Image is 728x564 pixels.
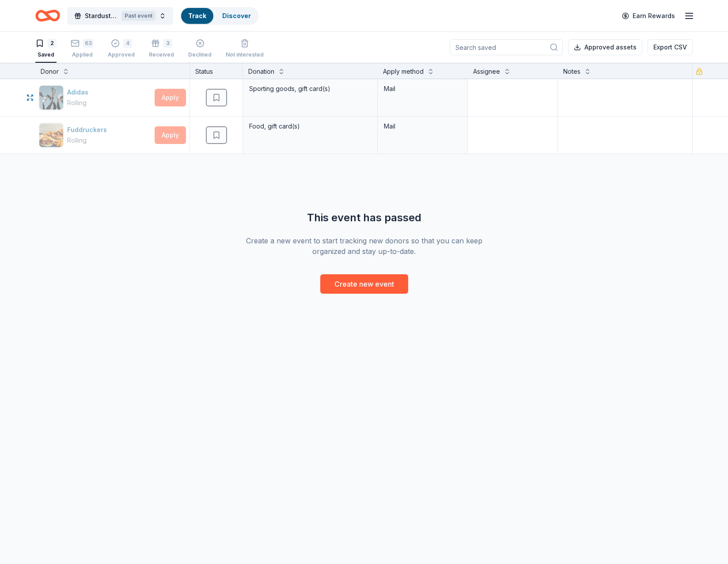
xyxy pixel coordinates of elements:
button: 3Received [149,35,174,63]
a: Earn Rewards [617,8,680,24]
div: Create a new event to start tracking new donors so that you can keep organized and stay up-to-date. [237,235,491,257]
div: Donor [41,66,59,77]
div: Sporting goods, gift card(s) [248,83,372,95]
div: Status [190,63,243,79]
div: Mail [384,83,461,94]
span: Stardust Awards & Gala [85,11,118,21]
button: Approved assets [568,39,642,55]
button: Not interested [226,35,264,63]
button: Export CSV [648,39,693,55]
div: 63 [83,39,94,48]
div: Apply method [383,66,424,77]
button: 2Saved [35,35,57,63]
div: 2 [48,39,57,48]
div: Not interested [226,51,264,58]
button: Stardust Awards & GalaPast event [67,7,173,25]
button: Image for Fuddruckers FuddruckersRolling [39,123,151,148]
div: This event has passed [237,211,491,225]
div: 4 [123,39,132,48]
div: Notes [563,66,580,77]
button: Create new event [320,274,408,294]
div: Donation [248,66,274,77]
div: Declined [188,51,212,58]
div: Received [149,51,174,58]
button: 4Approved [108,35,135,63]
input: Search saved [450,39,563,55]
button: 63Applied [71,35,94,63]
div: 3 [163,39,172,48]
div: Applied [71,51,94,58]
a: Discover [222,12,251,19]
div: Food, gift card(s) [248,120,372,132]
div: Past event [121,11,155,21]
div: Approved [108,51,135,58]
button: Image for AdidasAdidasRolling [39,85,151,110]
div: Assignee [473,66,500,77]
div: Mail [384,121,461,132]
button: TrackDiscover [180,7,259,25]
button: Declined [188,35,212,63]
div: Saved [35,51,57,58]
a: Home [35,5,60,26]
a: Track [188,12,206,19]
